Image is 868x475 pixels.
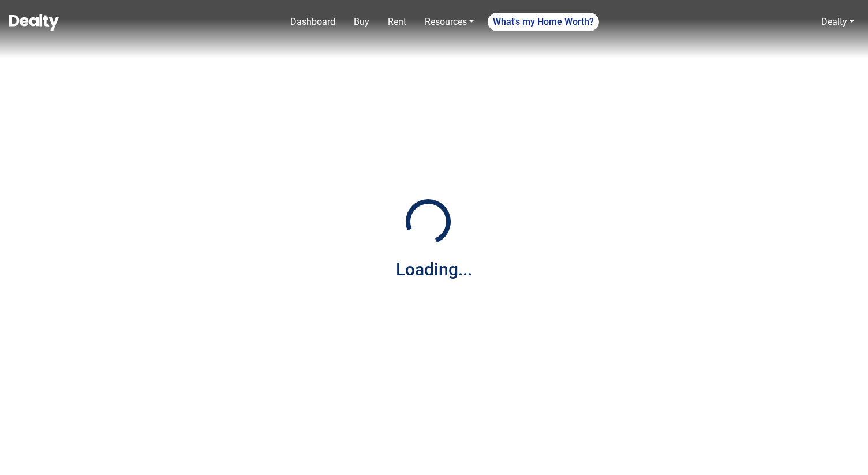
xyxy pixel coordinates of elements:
img: Loading [399,193,457,250]
a: Dealty [817,10,859,33]
a: Resources [420,10,478,33]
img: Dealty - Buy, Sell & Rent Homes [9,14,59,31]
a: What's my Home Worth? [488,13,599,31]
div: Loading... [396,256,472,282]
a: Dealty [821,16,847,27]
a: Buy [349,10,374,33]
a: Rent [383,10,411,33]
a: Dashboard [286,10,340,33]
